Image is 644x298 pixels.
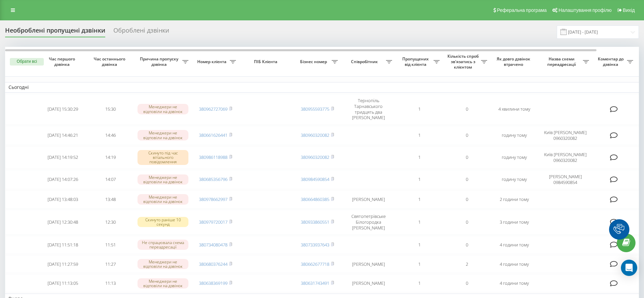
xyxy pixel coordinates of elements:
td: [DATE] 11:51:18 [39,236,87,254]
td: 4 хвилини тому [491,94,538,125]
a: 380978662997 [199,196,227,202]
span: Налаштування профілю [558,7,611,13]
span: Вихід [623,7,635,13]
td: 1 [395,94,443,125]
td: [DATE] 14:46:21 [39,126,87,145]
td: [DATE] 15:30:29 [39,94,87,125]
span: Кількість спроб зв'язатись з клієнтом [446,54,481,70]
span: Пропущених від клієнта [399,56,434,67]
td: 0 [443,236,491,254]
a: 380685356796 [199,176,227,182]
span: Причина пропуску дзвінка [137,56,182,67]
td: 4 години тому [491,274,538,292]
td: 12:30 [87,210,134,235]
td: годину тому [491,170,538,189]
td: 4 години тому [491,255,538,273]
td: [PERSON_NAME] [341,274,395,292]
td: 1 [395,170,443,189]
div: Менеджери не відповіли на дзвінок [137,194,188,204]
td: 2 [443,255,491,273]
td: 0 [443,274,491,292]
span: Назва схеми переадресації [541,56,583,67]
td: 1 [395,255,443,273]
a: 380661626441 [199,132,227,138]
td: 0 [443,94,491,125]
td: 0 [443,210,491,235]
a: 380962727069 [199,106,227,112]
td: [DATE] 13:48:03 [39,190,87,208]
a: 380734080478 [199,242,227,248]
span: ПІБ Клієнта [245,59,288,64]
a: 380986118988 [199,154,227,160]
td: [PERSON_NAME] 0984590854 [538,170,592,189]
a: 380638369199 [199,280,227,286]
td: [DATE] 11:13:05 [39,274,87,292]
div: Менеджери не відповіли на дзвінок [137,278,188,288]
td: [DATE] 14:07:26 [39,170,87,189]
td: 15:30 [87,94,134,125]
a: 380960320082 [301,132,329,138]
span: Час першого дзвінка [44,56,81,67]
td: 1 [395,190,443,208]
td: [DATE] 14:19:52 [39,146,87,169]
td: 11:27 [87,255,134,273]
a: 380979720017 [199,219,227,225]
div: Оброблені дзвінки [113,27,169,37]
a: 380960320082 [301,154,329,160]
td: годину тому [491,146,538,169]
td: 11:13 [87,274,134,292]
div: Скинуто під час вітального повідомлення [137,150,188,165]
a: 380984590854 [301,176,329,182]
div: Менеджери не відповіли на дзвінок [137,104,188,114]
td: Тернопіль Тарнавського тридцять два [PERSON_NAME] [341,94,395,125]
div: Скинуто раніше 10 секунд [137,217,188,227]
td: 0 [443,190,491,208]
td: 13:48 [87,190,134,208]
td: годину тому [491,126,538,145]
td: [DATE] 11:27:59 [39,255,87,273]
td: [DATE] 12:30:48 [39,210,87,235]
span: Реферальна програма [497,7,547,13]
a: 380680376244 [199,261,227,267]
td: 1 [395,236,443,254]
td: 14:07 [87,170,134,189]
td: 1 [395,126,443,145]
a: 380664860385 [301,196,329,202]
span: Час останнього дзвінка [92,56,129,67]
span: Номер клієнта [195,59,230,64]
span: Як довго дзвінок втрачено [496,56,533,67]
td: [PERSON_NAME] [341,255,395,273]
td: Київ [PERSON_NAME] 0960320082 [538,146,592,169]
a: 380933860551 [301,219,329,225]
td: 0 [443,146,491,169]
td: 4 години тому [491,236,538,254]
div: Менеджери не відповіли на дзвінок [137,259,188,269]
a: 380662677718 [301,261,329,267]
td: 14:46 [87,126,134,145]
button: Обрати всі [10,58,44,66]
td: [PERSON_NAME] [341,190,395,208]
td: 1 [395,274,443,292]
td: 2 години тому [491,190,538,208]
div: Не спрацювала схема переадресації [137,240,188,250]
td: 14:19 [87,146,134,169]
a: 380733937643 [301,242,329,248]
div: Open Intercom Messenger [621,260,637,276]
a: 380631743491 [301,280,329,286]
td: 11:51 [87,236,134,254]
div: Менеджери не відповіли на дзвінок [137,130,188,140]
span: Коментар до дзвінка [596,56,627,67]
span: Бізнес номер [297,59,332,64]
a: 380955593775 [301,106,329,112]
td: 1 [395,210,443,235]
td: 0 [443,126,491,145]
td: 0 [443,170,491,189]
td: Святопетрівське Білогородка [PERSON_NAME] [341,210,395,235]
div: Менеджери не відповіли на дзвінок [137,174,188,185]
td: 3 години тому [491,210,538,235]
td: 1 [395,146,443,169]
td: Київ [PERSON_NAME] 0960320082 [538,126,592,145]
span: Співробітник [345,59,386,64]
div: Необроблені пропущені дзвінки [5,27,105,37]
